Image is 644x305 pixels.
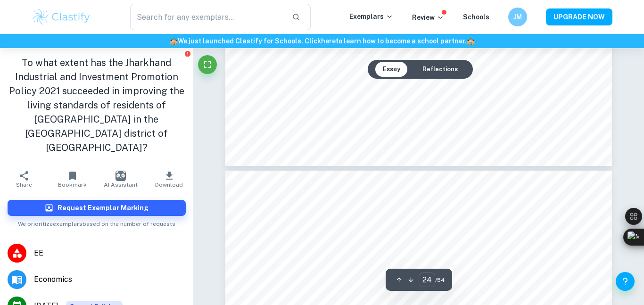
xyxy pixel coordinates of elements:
[16,181,32,188] span: Share
[155,181,183,188] span: Download
[467,37,475,45] span: 🏫
[415,62,465,77] button: Reflections
[375,62,408,77] button: Essay
[58,203,149,213] h6: Request Exemplar Marking
[546,8,612,25] button: UPGRADE NOW
[18,216,175,228] span: We prioritize exemplars based on the number of requests
[463,13,489,21] a: Schools
[170,37,178,45] span: 🏫
[58,181,87,188] span: Bookmark
[8,200,186,216] button: Request Exemplar Marking
[34,274,186,285] span: Economics
[116,171,126,181] img: AI Assistant
[2,36,642,46] h6: We just launched Clastify for Schools. Click to learn how to become a school partner.
[508,8,527,26] button: JM
[321,37,336,45] a: here
[97,166,145,192] button: AI Assistant
[48,166,96,192] button: Bookmark
[32,8,91,26] img: Clastify logo
[104,181,138,188] span: AI Assistant
[412,12,444,23] p: Review
[145,166,193,192] button: Download
[435,276,445,284] span: / 54
[349,11,393,22] p: Exemplars
[512,12,523,22] h6: JM
[34,247,186,259] span: EE
[184,50,191,57] button: Report issue
[130,4,284,30] input: Search for any exemplars...
[8,56,186,155] h1: To what extent has the Jharkhand Industrial and Investment Promotion Policy 2021 succeeded in imp...
[198,55,217,74] button: Fullscreen
[616,272,635,291] button: Help and Feedback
